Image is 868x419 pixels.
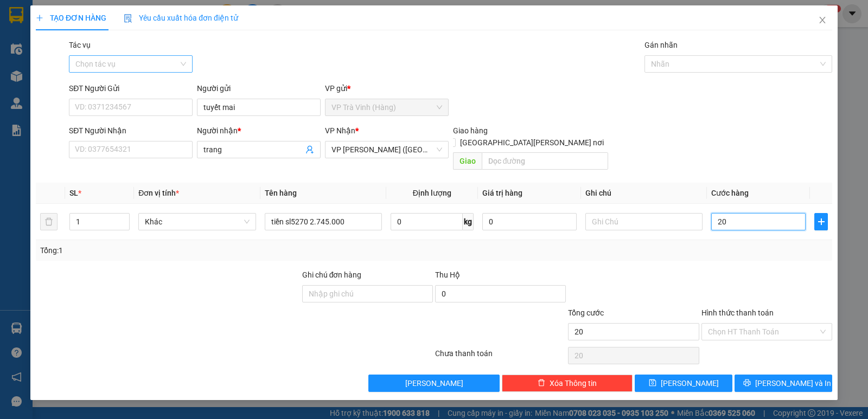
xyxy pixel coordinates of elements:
[368,375,499,392] button: [PERSON_NAME]
[701,308,774,317] label: Hình thức thanh toán
[124,14,132,23] img: icon
[40,213,58,230] button: delete
[4,47,158,57] p: NHẬN:
[40,244,336,256] div: Tổng: 1
[69,41,91,49] label: Tác vụ
[434,347,567,366] div: Chưa thanh toán
[482,213,577,230] input: 0
[635,375,732,392] button: save[PERSON_NAME]
[649,379,656,388] span: save
[807,5,838,36] button: Close
[197,82,321,94] div: Người gửi
[138,189,179,197] span: Đơn vị tính
[28,70,95,81] span: KO BAO BỂ ƯỚT
[755,377,831,389] span: [PERSON_NAME] và In
[302,270,362,279] label: Ghi chú đơn hàng
[4,59,128,69] span: 0919182521 -
[413,189,451,197] span: Định lượng
[585,213,703,230] input: Ghi Chú
[405,377,463,389] span: [PERSON_NAME]
[36,14,43,22] span: plus
[302,285,433,302] input: Ghi chú đơn hàng
[502,375,633,392] button: deleteXóa Thông tin
[4,21,158,42] p: GỬI:
[331,141,442,158] span: VP Trần Phú (Hàng)
[550,377,597,389] span: Xóa Thông tin
[735,375,832,392] button: printer[PERSON_NAME] và In
[69,82,193,94] div: SĐT Người Gửi
[30,47,105,57] span: VP Trà Vinh (Hàng)
[435,270,460,279] span: Thu Hộ
[453,152,482,170] span: Giao
[265,213,382,230] input: VD: Bàn, Ghế
[265,189,297,197] span: Tên hàng
[463,213,474,230] span: kg
[568,308,604,317] span: Tổng cước
[325,82,449,94] div: VP gửi
[743,379,751,388] span: printer
[4,21,101,42] span: VP [PERSON_NAME] ([GEOGRAPHIC_DATA]) -
[36,6,126,16] strong: BIÊN NHẬN GỬI HÀNG
[69,189,78,197] span: SL
[661,377,719,389] span: [PERSON_NAME]
[482,152,609,170] input: Dọc đường
[197,125,321,137] div: Người nhận
[69,125,193,137] div: SĐT Người Nhận
[711,189,749,197] span: Cước hàng
[124,14,238,22] span: Yêu cầu xuất hóa đơn điện tử
[4,70,95,81] span: GIAO:
[36,14,106,22] span: TẠO ĐƠN HÀNG
[325,126,355,135] span: VP Nhận
[456,137,608,149] span: [GEOGRAPHIC_DATA][PERSON_NAME] nơi
[331,99,442,115] span: VP Trà Vinh (Hàng)
[305,145,314,154] span: user-add
[581,183,707,204] th: Ghi chú
[145,214,249,230] span: Khác
[815,217,827,226] span: plus
[644,41,678,49] label: Gán nhãn
[814,213,828,230] button: plus
[538,379,545,388] span: delete
[482,189,522,197] span: Giá trị hàng
[58,59,128,69] span: PHA LIÊN HOÀNG
[453,126,488,135] span: Giao hàng
[818,16,827,24] span: close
